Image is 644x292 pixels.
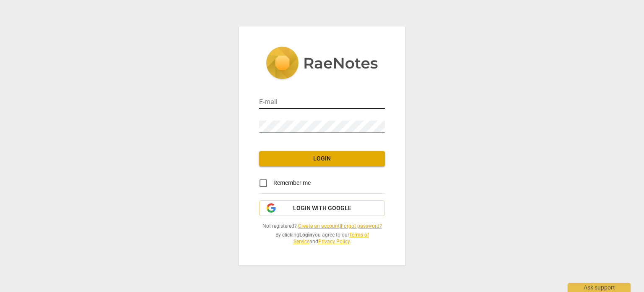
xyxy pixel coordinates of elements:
[298,223,340,229] a: Create an account
[259,223,385,230] span: Not registered? |
[259,151,385,166] button: Login
[293,232,369,245] a: Terms of Service
[273,179,311,187] span: Remember me
[341,223,382,229] a: Forgot password?
[318,239,350,245] a: Privacy Policy
[266,155,378,163] span: Login
[266,47,378,81] img: 5ac2273c67554f335776073100b6d88f.svg
[259,231,385,245] span: By clicking you agree to our and .
[568,283,631,292] div: Ask support
[293,204,351,213] span: Login with Google
[259,200,385,216] button: Login with Google
[299,232,312,238] b: Login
